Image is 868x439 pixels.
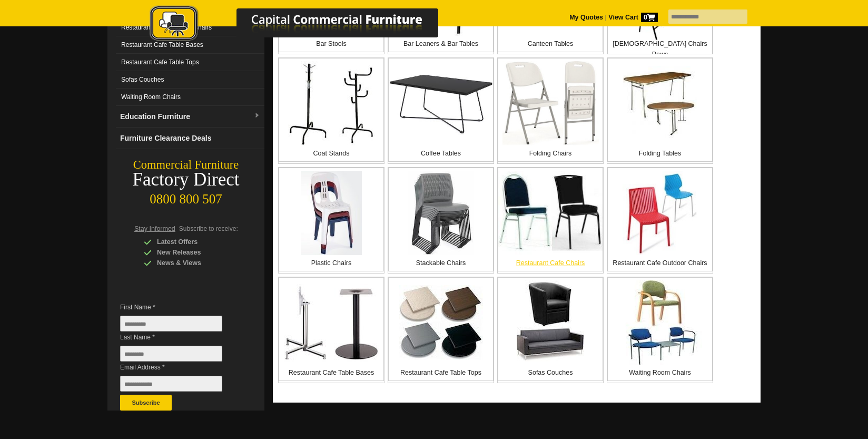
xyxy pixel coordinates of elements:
div: News & Views [144,258,244,268]
a: Restaurant Cafe Table Bases [116,36,264,54]
a: My Quotes [569,14,603,21]
img: dropdown [254,113,260,119]
a: Stackable Chairs Stackable Chairs [388,167,494,274]
a: Restaurant Cafe Table Tops [116,54,264,71]
img: Restaurant Cafe Table Bases [284,284,379,362]
span: Email Address * [120,362,238,373]
img: Folding Tables [623,66,697,140]
a: Restaurant Cafe Outdoor Chairs [116,19,264,36]
p: Restaurant Cafe Outdoor Chairs [608,258,712,268]
div: New Releases [144,247,244,258]
a: Furniture Clearance Deals [116,128,264,149]
p: Restaurant Cafe Table Tops [389,367,493,378]
img: Sofas Couches [508,280,593,365]
img: Restaurant Cafe Outdoor Chairs [623,171,697,255]
a: Plastic Chairs Plastic Chairs [278,167,384,274]
a: Restaurant Cafe Table Bases Restaurant Cafe Table Bases [278,277,384,383]
div: Latest Offers [144,237,244,247]
p: Sofas Couches [498,367,603,378]
a: View Cart0 [607,14,658,21]
p: Waiting Room Chairs [608,367,712,378]
p: Canteen Tables [498,38,603,49]
div: Commercial Furniture [107,158,264,172]
a: Restaurant Cafe Table Tops Restaurant Cafe Table Tops [388,277,494,383]
a: Restaurant Cafe Chairs Restaurant Cafe Chairs [497,167,604,274]
a: Waiting Room Chairs [116,89,264,106]
a: Capital Commercial Furniture Logo [121,5,489,47]
img: Folding Chairs [502,61,599,145]
span: First Name * [120,302,238,313]
div: Factory Direct [107,172,264,187]
p: Restaurant Cafe Chairs [498,258,603,268]
img: Capital Commercial Furniture Logo [121,5,489,44]
input: Last Name * [120,346,222,362]
p: Coat Stands [279,148,383,159]
img: Coat Stands [288,61,375,145]
img: Restaurant Cafe Table Tops [399,285,483,360]
a: Waiting Room Chairs Waiting Room Chairs [607,277,713,383]
p: Coffee Tables [389,148,493,159]
span: Last Name * [120,332,238,343]
p: Stackable Chairs [389,258,493,268]
a: Sofas Couches Sofas Couches [497,277,604,383]
p: Folding Tables [608,148,712,159]
p: [DEMOGRAPHIC_DATA] Chairs Pews [608,38,712,60]
input: Email Address * [120,376,222,392]
span: 0 [641,13,658,22]
img: Restaurant Cafe Chairs [498,171,603,254]
a: Education Furnituredropdown [116,106,264,128]
strong: View Cart [608,14,658,21]
img: Waiting Room Chairs [618,280,702,365]
img: Coffee Tables [389,72,493,135]
input: First Name * [120,316,222,331]
img: Stackable Chairs [408,171,474,255]
a: Restaurant Cafe Outdoor Chairs Restaurant Cafe Outdoor Chairs [607,167,713,274]
button: Subscribe [120,395,172,411]
a: Coffee Tables Coffee Tables [388,57,494,164]
a: Coat Stands Coat Stands [278,57,384,164]
span: Subscribe to receive: [179,225,238,232]
span: Stay Informed [134,225,175,232]
a: Folding Tables Folding Tables [607,57,713,164]
p: Restaurant Cafe Table Bases [279,367,383,378]
p: Plastic Chairs [279,258,383,268]
p: Folding Chairs [498,148,603,159]
a: Folding Chairs Folding Chairs [497,57,604,164]
div: 0800 800 507 [107,187,264,207]
a: Sofas Couches [116,71,264,89]
img: Plastic Chairs [301,171,362,255]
